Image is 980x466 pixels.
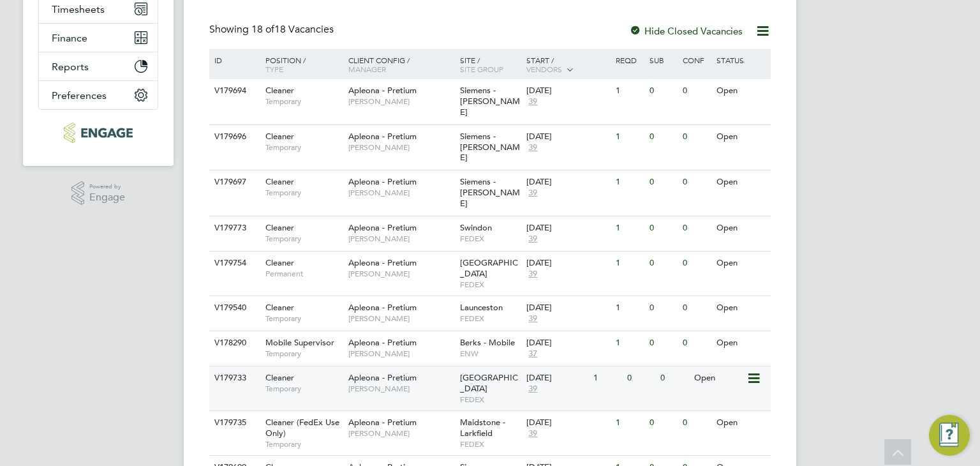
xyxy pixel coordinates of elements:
[679,170,713,194] div: 0
[265,302,294,313] span: Cleaner
[679,216,713,240] div: 0
[460,349,521,359] span: ENW
[348,96,454,107] span: [PERSON_NAME]
[348,417,417,428] span: Apleona - Pretium
[211,79,256,103] div: V179694
[646,252,679,275] div: 0
[52,61,89,73] span: Reports
[265,349,342,359] span: Temporary
[211,411,256,435] div: V179735
[460,439,521,449] span: FEDEX
[526,86,609,96] div: [DATE]
[526,223,609,234] div: [DATE]
[265,188,342,198] span: Temporary
[646,79,679,103] div: 0
[265,234,342,244] span: Temporary
[646,296,679,320] div: 0
[265,142,342,153] span: Temporary
[929,415,970,456] button: Engage Resource Center
[646,125,679,149] div: 0
[624,366,657,390] div: 0
[457,49,524,80] div: Site /
[460,176,520,209] span: Siemens - [PERSON_NAME]
[211,125,256,149] div: V179696
[52,89,107,101] span: Preferences
[348,188,454,198] span: [PERSON_NAME]
[679,411,713,435] div: 0
[646,331,679,355] div: 0
[71,181,126,206] a: Powered byEngage
[526,142,539,153] span: 39
[251,23,274,36] span: 18 of
[460,302,503,313] span: Launceston
[612,49,646,71] div: Reqd
[89,181,125,192] span: Powered by
[460,85,520,117] span: Siemens - [PERSON_NAME]
[460,64,503,74] span: Site Group
[526,417,609,428] div: [DATE]
[211,170,256,194] div: V179697
[460,417,505,439] span: Maidstone - Larkfield
[526,177,609,188] div: [DATE]
[348,269,454,279] span: [PERSON_NAME]
[265,85,294,96] span: Cleaner
[348,428,454,439] span: [PERSON_NAME]
[590,366,623,390] div: 1
[265,222,294,233] span: Cleaner
[460,280,521,290] span: FEDEX
[713,331,769,355] div: Open
[612,79,646,103] div: 1
[526,269,539,280] span: 39
[211,296,256,320] div: V179540
[713,49,769,71] div: Status
[64,123,132,143] img: conceptresources-logo-retina.png
[713,216,769,240] div: Open
[265,176,294,187] span: Cleaner
[679,331,713,355] div: 0
[39,52,158,80] button: Reports
[713,125,769,149] div: Open
[657,366,690,390] div: 0
[612,125,646,149] div: 1
[612,252,646,275] div: 1
[612,331,646,355] div: 1
[523,49,612,81] div: Start /
[211,366,256,390] div: V179733
[211,331,256,355] div: V178290
[526,64,562,74] span: Vendors
[526,132,609,142] div: [DATE]
[38,123,158,143] a: Go to home page
[713,252,769,275] div: Open
[211,252,256,275] div: V179754
[39,24,158,52] button: Finance
[612,296,646,320] div: 1
[265,337,334,348] span: Mobile Supervisor
[691,366,746,390] div: Open
[526,373,587,384] div: [DATE]
[612,170,646,194] div: 1
[265,257,294,268] span: Cleaner
[526,188,539,199] span: 39
[526,428,539,439] span: 39
[460,234,521,244] span: FEDEX
[348,349,454,359] span: [PERSON_NAME]
[646,49,679,71] div: Sub
[460,313,521,324] span: FEDEX
[629,25,743,37] label: Hide Closed Vacancies
[526,349,539,359] span: 37
[460,372,518,394] span: [GEOGRAPHIC_DATA]
[348,176,417,187] span: Apleona - Pretium
[679,49,713,71] div: Conf
[348,131,417,142] span: Apleona - Pretium
[646,170,679,194] div: 0
[265,269,342,279] span: Permanent
[211,49,256,71] div: ID
[39,81,158,109] button: Preferences
[52,32,87,44] span: Finance
[265,439,342,449] span: Temporary
[679,252,713,275] div: 0
[612,411,646,435] div: 1
[646,411,679,435] div: 0
[209,23,336,36] div: Showing
[265,96,342,107] span: Temporary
